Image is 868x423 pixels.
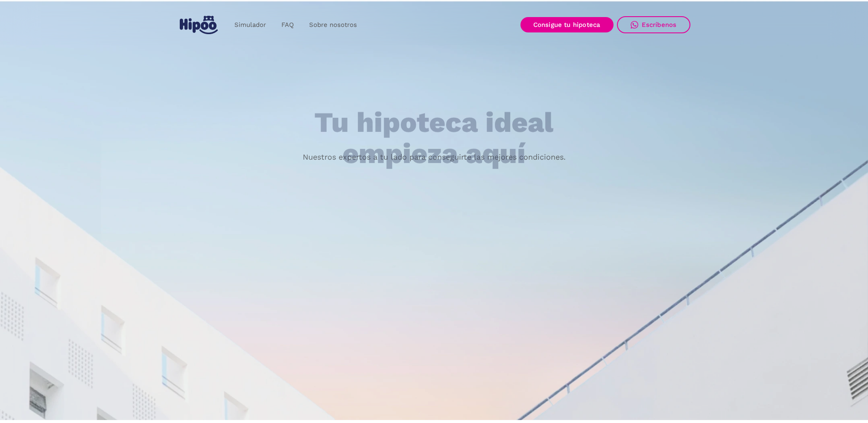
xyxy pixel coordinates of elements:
[272,107,596,169] h1: Tu hipoteca ideal empieza aquí
[642,21,677,29] div: Escríbenos
[274,17,301,33] a: FAQ
[227,17,274,33] a: Simulador
[520,17,614,32] a: Consigue tu hipoteca
[301,17,365,33] a: Sobre nosotros
[617,16,690,33] a: Escríbenos
[178,12,220,38] a: home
